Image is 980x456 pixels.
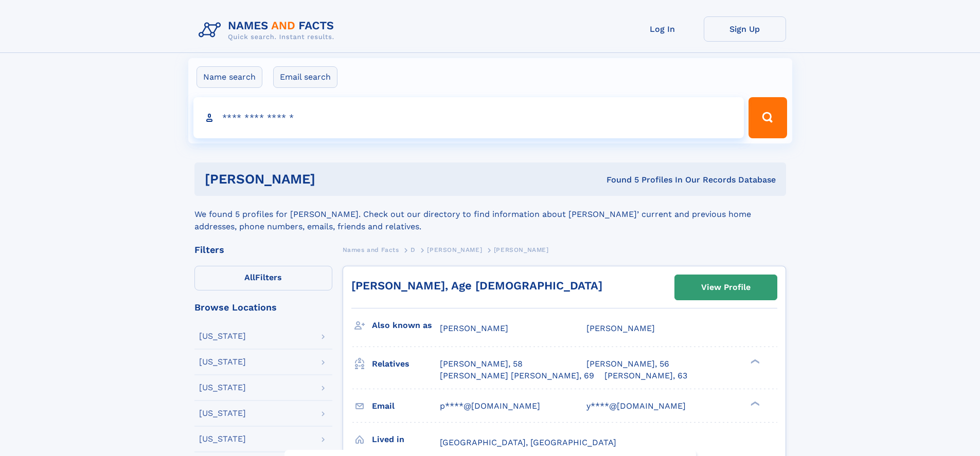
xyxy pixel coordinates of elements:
[205,173,461,186] h1: [PERSON_NAME]
[586,358,669,370] a: [PERSON_NAME], 56
[427,246,482,253] span: [PERSON_NAME]
[461,174,776,186] div: Found 5 Profiles In Our Records Database
[411,246,416,253] span: D
[440,358,523,370] a: [PERSON_NAME], 58
[194,303,332,312] div: Browse Locations
[440,437,616,447] span: [GEOGRAPHIC_DATA], [GEOGRAPHIC_DATA]
[244,272,255,282] span: All
[193,97,744,138] input: search input
[273,66,337,88] label: Email search
[351,279,602,292] a: [PERSON_NAME], Age [DEMOGRAPHIC_DATA]
[427,243,482,256] a: [PERSON_NAME]
[372,317,440,334] h3: Also known as
[604,370,687,381] a: [PERSON_NAME], 63
[704,16,786,42] a: Sign Up
[675,275,777,300] a: View Profile
[199,409,246,417] div: [US_STATE]
[411,243,416,256] a: D
[440,323,508,333] span: [PERSON_NAME]
[372,355,440,373] h3: Relatives
[343,243,399,256] a: Names and Facts
[494,246,549,253] span: [PERSON_NAME]
[748,358,760,365] div: ❯
[372,397,440,415] h3: Email
[749,97,787,138] button: Search Button
[621,16,704,42] a: Log In
[194,245,332,254] div: Filters
[440,370,594,381] a: [PERSON_NAME] [PERSON_NAME], 69
[748,400,760,407] div: ❯
[199,384,246,392] div: [US_STATE]
[194,266,332,290] label: Filters
[194,196,786,233] div: We found 5 profiles for [PERSON_NAME]. Check out our directory to find information about [PERSON_...
[197,66,262,88] label: Name search
[199,358,246,366] div: [US_STATE]
[372,431,440,448] h3: Lived in
[586,323,655,333] span: [PERSON_NAME]
[701,276,751,299] div: View Profile
[199,435,246,443] div: [US_STATE]
[194,16,343,44] img: Logo Names and Facts
[199,332,246,340] div: [US_STATE]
